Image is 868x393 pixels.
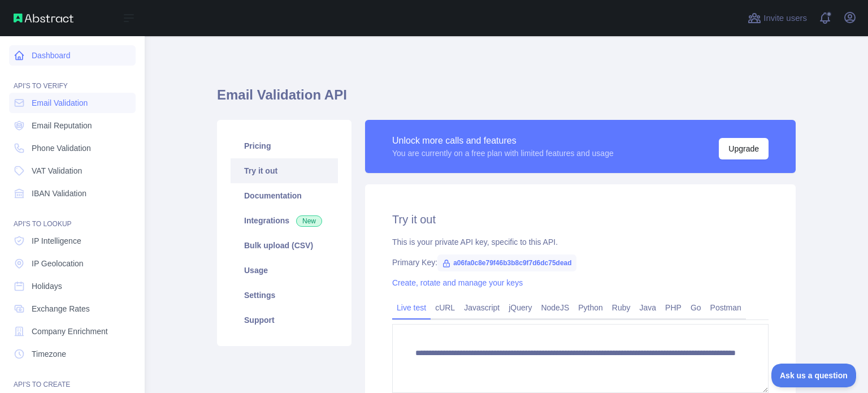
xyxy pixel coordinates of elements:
a: Email Reputation [9,115,136,136]
a: Exchange Rates [9,299,136,319]
span: Holidays [32,280,62,292]
a: jQuery [504,299,536,317]
a: Dashboard [9,45,136,66]
a: Bulk upload (CSV) [231,233,338,258]
a: cURL [431,299,459,317]
a: VAT Validation [9,161,136,181]
a: Phone Validation [9,138,136,158]
a: Usage [231,258,338,283]
a: Support [231,308,338,332]
div: API'S TO LOOKUP [9,206,136,228]
a: IBAN Validation [9,183,136,204]
iframe: Toggle Customer Support [771,364,857,387]
span: IP Intelligence [32,235,81,247]
a: Go [686,299,706,317]
h1: Email Validation API [217,86,796,113]
h2: Try it out [392,211,769,227]
span: Email Validation [32,97,88,109]
a: Live test [392,299,431,317]
a: Settings [231,283,338,308]
img: Abstract API [14,14,73,23]
a: Timezone [9,344,136,364]
span: Invite users [763,12,807,25]
a: Create, rotate and manage your keys [392,278,523,287]
button: Upgrade [719,138,769,159]
button: Invite users [745,9,809,27]
span: Company Enrichment [32,326,108,337]
span: Timezone [32,348,66,360]
span: a06fa0c8e79f46b3b8c9f7d6dc75dead [437,254,576,271]
div: API'S TO VERIFY [9,68,136,90]
span: Phone Validation [32,142,91,154]
span: Email Reputation [32,120,92,131]
a: Python [574,299,607,317]
div: This is your private API key, specific to this API. [392,236,769,248]
div: Unlock more calls and features [392,134,614,148]
a: Company Enrichment [9,321,136,342]
a: Documentation [231,183,338,208]
span: IBAN Validation [32,188,86,199]
a: Postman [706,299,746,317]
a: Javascript [459,299,504,317]
div: API'S TO CREATE [9,366,136,389]
a: Pricing [231,133,338,158]
a: NodeJS [536,299,574,317]
span: New [296,215,322,227]
a: Email Validation [9,93,136,113]
span: VAT Validation [32,165,82,176]
a: IP Intelligence [9,231,136,251]
span: Exchange Rates [32,303,90,314]
a: Integrations New [231,208,338,233]
a: Java [635,299,661,317]
a: Holidays [9,276,136,296]
span: IP Geolocation [32,258,84,269]
a: Try it out [231,158,338,183]
a: PHP [661,299,686,317]
div: You are currently on a free plan with limited features and usage [392,148,614,159]
div: Primary Key: [392,257,769,268]
a: Ruby [607,299,635,317]
a: IP Geolocation [9,253,136,274]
